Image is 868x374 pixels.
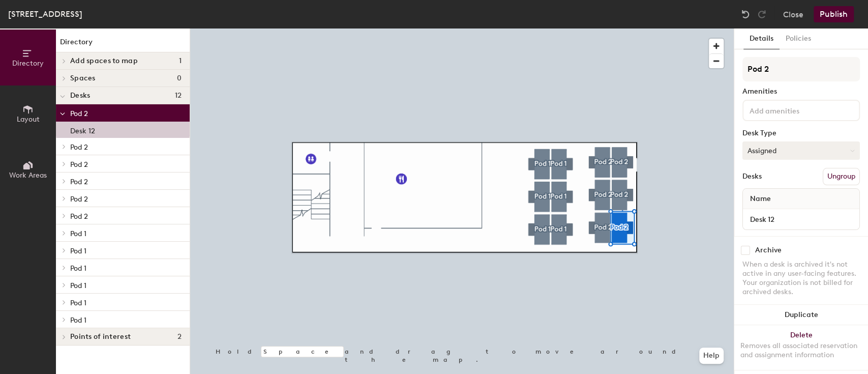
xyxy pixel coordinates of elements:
[780,28,817,49] button: Policies
[12,59,44,68] span: Directory
[823,168,860,185] button: Ungroup
[70,143,88,152] span: Pod 2
[17,115,40,124] span: Layout
[734,325,868,370] button: DeleteRemoves all associated reservation and assignment information
[70,264,86,273] span: Pod 1
[174,92,182,100] span: 12
[70,281,86,290] span: Pod 1
[755,246,782,254] div: Archive
[70,92,90,100] span: Desks
[70,229,86,238] span: Pod 1
[179,57,182,65] span: 1
[8,8,82,20] div: [STREET_ADDRESS]
[734,305,868,325] button: Duplicate
[70,333,131,341] span: Points of interest
[757,9,767,19] img: Redo
[814,6,854,22] button: Publish
[70,212,88,221] span: Pod 2
[70,195,88,204] span: Pod 2
[9,171,47,180] span: Work Areas
[743,28,780,49] button: Details
[742,129,860,137] div: Desk Type
[70,299,86,307] span: Pod 1
[70,109,88,118] span: Pod 2
[70,247,86,255] span: Pod 1
[742,88,860,96] div: Amenities
[742,141,860,160] button: Assigned
[783,6,803,22] button: Close
[177,333,182,341] span: 2
[70,316,86,325] span: Pod 1
[70,74,96,82] span: Spaces
[742,260,860,297] div: When a desk is archived it's not active in any user-facing features. Your organization is not bil...
[70,57,138,65] span: Add spaces to map
[747,104,839,116] input: Add amenities
[699,348,724,364] button: Help
[70,178,88,186] span: Pod 2
[177,74,182,82] span: 0
[740,9,751,19] img: Undo
[70,124,95,135] p: Desk 12
[56,37,190,52] h1: Directory
[745,212,857,226] input: Unnamed desk
[745,190,776,208] span: Name
[742,172,762,181] div: Desks
[70,160,88,169] span: Pod 2
[740,341,862,360] div: Removes all associated reservation and assignment information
